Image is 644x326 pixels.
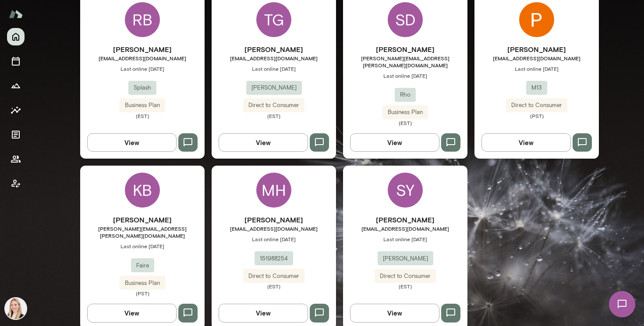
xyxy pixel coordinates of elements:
[128,83,156,92] span: Splash
[382,108,428,117] span: Business Plan
[474,55,599,62] span: [EMAIL_ADDRESS][DOMAIN_NAME]
[80,243,205,250] span: Last online [DATE]
[388,173,423,208] div: SY
[388,2,423,37] div: SD
[343,72,467,79] span: Last online [DATE]
[120,279,165,288] span: Business Plan
[474,112,599,119] span: (PST)
[212,225,336,232] span: [EMAIL_ADDRESS][DOMAIN_NAME]
[375,272,436,281] span: Direct to Consumer
[474,65,599,72] span: Last online [DATE]
[87,133,177,152] button: View
[212,236,336,243] span: Last online [DATE]
[343,119,467,126] span: (EST)
[80,225,205,239] span: [PERSON_NAME][EMAIL_ADDRESS][PERSON_NAME][DOMAIN_NAME]
[5,298,26,319] img: Anna Syrkis
[212,283,336,290] span: (EST)
[343,55,467,69] span: [PERSON_NAME][EMAIL_ADDRESS][PERSON_NAME][DOMAIN_NAME]
[350,133,439,152] button: View
[343,44,467,55] h6: [PERSON_NAME]
[519,2,554,37] img: Peter Hazel
[343,215,467,225] h6: [PERSON_NAME]
[474,44,599,55] h6: [PERSON_NAME]
[7,126,25,143] button: Documents
[131,261,154,270] span: Faire
[219,133,308,152] button: View
[125,2,160,37] div: RB
[343,225,467,232] span: [EMAIL_ADDRESS][DOMAIN_NAME]
[526,83,547,92] span: M13
[212,44,336,55] h6: [PERSON_NAME]
[7,101,25,119] button: Insights
[80,112,205,119] span: (EST)
[7,52,25,70] button: Sessions
[212,65,336,72] span: Last online [DATE]
[481,133,571,152] button: View
[80,65,205,72] span: Last online [DATE]
[256,2,291,37] div: TG
[87,304,177,322] button: View
[212,215,336,225] h6: [PERSON_NAME]
[255,254,293,263] span: 151988254
[243,101,304,110] span: Direct to Consumer
[343,283,467,290] span: (EST)
[395,90,416,99] span: Rho
[7,28,25,45] button: Home
[7,175,25,192] button: Client app
[506,101,567,110] span: Direct to Consumer
[246,83,302,92] span: [PERSON_NAME]
[243,272,304,281] span: Direct to Consumer
[350,304,439,322] button: View
[125,173,160,208] div: KB
[343,236,467,243] span: Last online [DATE]
[120,101,165,110] span: Business Plan
[212,112,336,119] span: (EST)
[80,215,205,225] h6: [PERSON_NAME]
[7,150,25,168] button: Members
[7,77,25,94] button: Growth Plan
[80,44,205,55] h6: [PERSON_NAME]
[256,173,291,208] div: MH
[9,6,23,22] img: Mento
[80,55,205,62] span: [EMAIL_ADDRESS][DOMAIN_NAME]
[80,290,205,297] span: (PST)
[212,55,336,62] span: [EMAIL_ADDRESS][DOMAIN_NAME]
[378,254,433,263] span: [PERSON_NAME]
[219,304,308,322] button: View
